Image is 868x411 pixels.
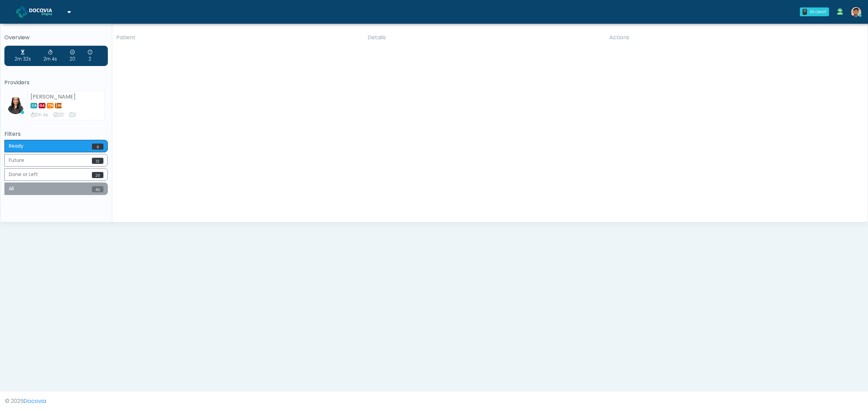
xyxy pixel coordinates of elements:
span: CA [31,103,37,108]
span: 20 [92,172,103,178]
img: Kenner Medina [851,7,861,17]
span: [GEOGRAPHIC_DATA] [55,103,62,108]
div: 20 [54,112,64,118]
button: Future12 [4,154,108,167]
th: Actions [605,29,863,46]
a: Docovia [16,1,71,23]
button: Ready0 [4,140,108,152]
span: 0 [92,144,103,150]
div: 2 [69,112,76,118]
span: TN [47,103,54,108]
a: Docovia [24,397,46,405]
div: 2m 4s [43,49,57,63]
img: Docovia [16,6,27,18]
div: 20 [70,49,75,63]
h5: Filters [4,131,108,137]
a: 0 All clear! [796,5,833,19]
div: 2 [88,49,92,63]
div: Basic example [4,140,108,197]
img: Docovia [29,8,63,15]
th: Details [363,29,605,46]
strong: [PERSON_NAME] [31,93,76,101]
div: All clear! [810,9,826,15]
h5: Providers [4,80,108,86]
div: 0 [803,9,807,15]
th: Patient [112,29,363,46]
span: 12 [92,158,103,164]
button: Done or Left20 [4,168,108,181]
div: 2m 32s [15,49,31,63]
button: All42 [4,182,108,195]
h5: Overview [4,35,108,41]
span: 42 [92,186,103,192]
div: 2m 4s [31,112,48,118]
span: GA [39,103,45,108]
img: Viral Patel [7,97,24,114]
